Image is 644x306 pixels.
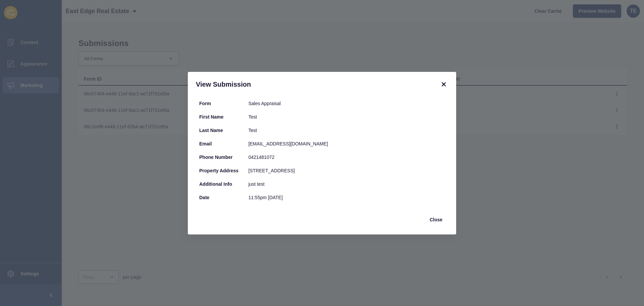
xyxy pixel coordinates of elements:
[199,195,209,200] b: Date
[199,101,211,106] b: Form
[248,181,445,187] div: just test
[196,80,431,89] h1: View Submission
[248,100,445,107] div: Sales Appraisal
[248,154,445,161] div: 0421481072
[199,141,212,146] b: Email
[199,128,223,133] b: Last Name
[199,181,232,187] b: Additional Info
[430,216,442,223] span: Close
[248,127,445,134] div: Test
[248,195,282,200] time: 11:55pm [DATE]
[199,155,233,160] b: Phone Number
[199,168,238,173] b: Property Address
[248,114,445,120] div: Test
[424,213,448,226] button: Close
[248,167,445,174] div: [STREET_ADDRESS]
[248,140,445,147] div: [EMAIL_ADDRESS][DOMAIN_NAME]
[199,114,223,120] b: First Name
